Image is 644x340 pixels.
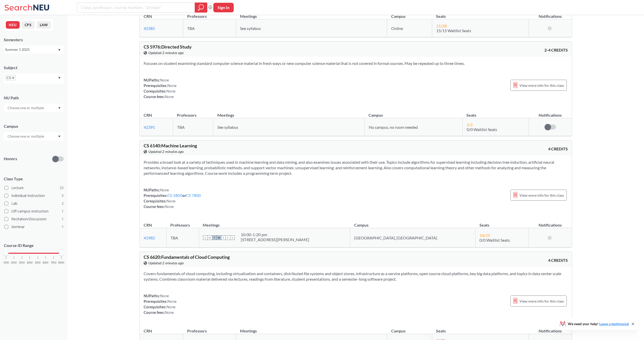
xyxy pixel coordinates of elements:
p: Honors [4,156,17,162]
button: NEU [6,21,20,29]
td: No campus, no room needed [365,118,462,136]
label: Off-campus instruction [4,208,64,215]
span: Updated 2 minutes ago [148,149,184,154]
span: F [226,235,230,240]
label: Lab [4,200,64,207]
span: 4 CREDITS [548,258,568,263]
svg: Dropdown arrow [58,136,61,138]
span: 2-4 CREDITS [544,47,568,53]
span: 11 / 28 [436,23,447,28]
span: None [167,305,176,309]
span: None [167,89,176,93]
span: None [165,204,174,209]
span: 4000 [27,261,33,264]
span: View more info for this class [519,192,564,198]
a: 42391 [144,125,155,130]
span: T [212,235,217,240]
span: CS 6620 : Fundamentals of Cloud Computing [144,254,230,260]
span: 2 [62,201,64,206]
div: CSX to remove pillDropdown arrow [4,73,64,84]
span: None [168,83,177,88]
span: 25 [60,185,64,191]
th: Professors [173,107,213,118]
svg: Dropdown arrow [58,107,61,109]
div: magnifying glass [195,3,207,13]
span: View more info for this class [519,298,564,304]
span: See syllabus [240,26,261,31]
div: Campus [4,123,64,129]
div: Dropdown arrow [4,104,64,112]
span: S [203,235,208,240]
span: CS 6140 : Machine Learning [144,143,197,148]
a: Leave a testimonial [599,322,629,326]
label: Seminar [4,224,64,230]
th: Notifications [529,107,572,118]
th: Meetings [236,323,387,334]
td: TBA [183,19,236,37]
div: NU Path [4,95,64,101]
label: Lecture [4,185,64,191]
span: 5 [62,193,64,198]
span: Updated 2 minutes ago [148,50,184,56]
input: Class, professor, course number, "phrase" [81,3,191,12]
span: None [165,94,174,99]
th: Campus [350,217,475,228]
span: We need your help! [568,322,629,326]
span: 15/15 Waitlist Seats [436,28,471,33]
td: TBA [166,228,199,247]
th: Meetings [213,107,365,118]
span: 3000 [19,261,25,264]
svg: magnifying glass [198,4,204,11]
span: 0/0 Waitlist Seats [467,127,497,132]
span: S [230,235,235,240]
button: LAW [37,21,51,29]
a: 41982 [144,235,155,240]
div: CRN [144,14,152,19]
th: Seats [432,323,529,334]
svg: Dropdown arrow [58,49,61,51]
label: Recitation/Discussion [4,216,64,222]
span: CS 5976 : Directed Study [144,44,192,50]
th: Professors [183,323,236,334]
section: Provides a broad look at a variety of techniques used in machine learning and data mining, and al... [144,159,568,176]
div: NUPaths: Prerequisites: Corequisites: Course fees: [144,77,177,99]
button: CPS [22,21,35,29]
label: Individual Instruction [4,192,64,199]
span: 4 CREDITS [548,146,568,152]
div: Summer 1 2025 [5,47,58,52]
span: 1 [62,208,64,214]
span: See syllabus [217,125,238,130]
input: Choose one or multiple [5,133,47,139]
span: None [165,310,174,315]
th: Notifications [529,217,572,228]
span: 7000 [51,261,57,264]
th: Notifications [529,323,572,334]
th: Campus [365,107,462,118]
span: 5000 [35,261,41,264]
span: CSX to remove pill [5,75,16,81]
div: NUPaths: Prerequisites: or Corequisites: Course fees: [144,187,201,209]
a: CS 7800 [186,193,201,198]
span: W [217,235,221,240]
th: Seats [462,107,529,118]
span: 8000 [58,261,64,264]
span: None [160,78,169,82]
div: Summer 1 2025Dropdown arrow [4,46,64,54]
button: Sign In [213,3,234,12]
span: 6000 [43,261,49,264]
span: 1000 [3,261,9,264]
span: None [160,293,169,298]
span: 1 [62,216,64,222]
th: Meetings [199,217,350,228]
a: 42385 [144,26,155,31]
td: TBA [173,118,213,136]
svg: Dropdown arrow [58,77,61,79]
div: CRN [144,222,152,228]
span: None [160,188,169,192]
div: NUPaths: Prerequisites: Corequisites: Course fees: [144,293,177,315]
span: M [208,235,212,240]
th: Campus [387,323,432,334]
span: 2000 [11,261,17,264]
div: Semesters [4,37,64,42]
span: 1 [62,224,64,230]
